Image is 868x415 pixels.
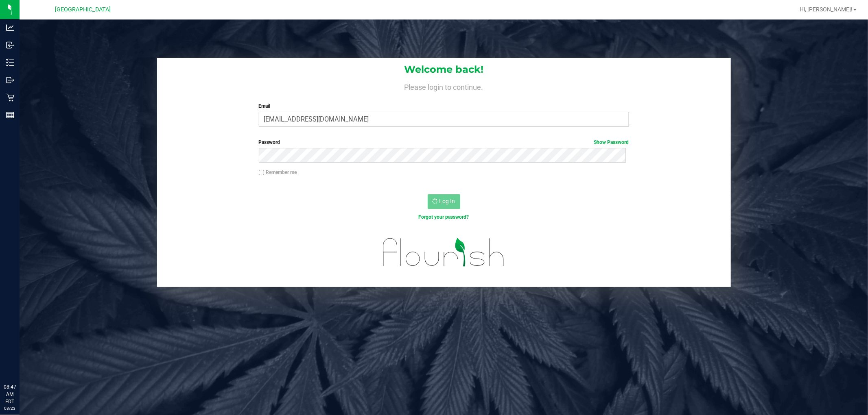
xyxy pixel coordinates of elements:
[6,111,14,119] inline-svg: Reports
[372,229,516,275] img: flourish_logo.svg
[6,93,14,102] inline-svg: Retail
[6,76,14,84] inline-svg: Outbound
[419,214,469,220] a: Forgot your password?
[800,6,853,13] span: Hi, [PERSON_NAME]!
[55,6,111,13] span: [GEOGRAPHIC_DATA]
[259,139,280,145] span: Password
[6,41,14,49] inline-svg: Inbound
[259,102,629,110] label: Email
[4,383,16,405] p: 08:47 AM EDT
[6,59,14,67] inline-svg: Inventory
[428,194,460,209] button: Log In
[594,139,629,145] a: Show Password
[4,405,16,411] p: 08/23
[6,24,14,32] inline-svg: Analytics
[157,64,731,75] h1: Welcome back!
[259,170,265,176] input: Remember me
[439,198,455,204] span: Log In
[259,169,297,176] label: Remember me
[157,81,731,91] h4: Please login to continue.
